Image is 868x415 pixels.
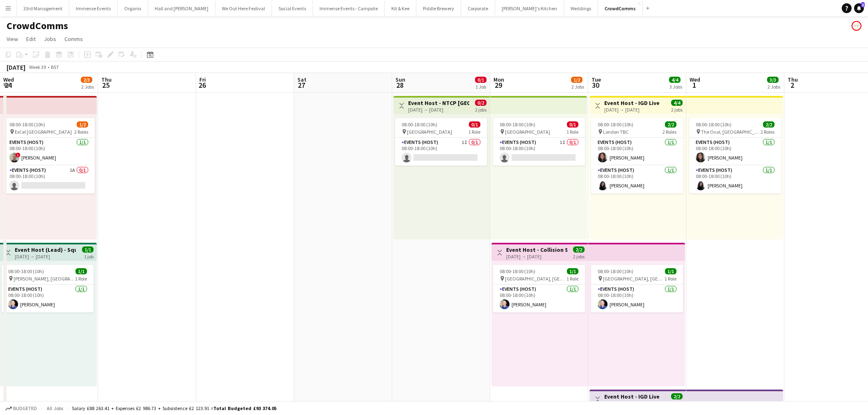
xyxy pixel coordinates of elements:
[493,285,585,312] app-card-role: Events (Host)1/108:00-18:00 (10h)[PERSON_NAME]
[506,246,567,253] h3: Event Host - Collision Series
[767,84,780,90] div: 2 Jobs
[75,268,87,274] span: 1/1
[44,35,56,43] span: Jobs
[564,0,598,16] button: Weddings
[74,129,88,135] span: 2 Roles
[493,118,585,166] app-job-card: 08:00-18:00 (10h)0/1 [GEOGRAPHIC_DATA]1 RoleEvents (Host)1I0/108:00-18:00 (10h)
[45,405,65,411] span: All jobs
[788,76,798,83] span: Thu
[118,0,148,16] button: Organix
[591,166,683,194] app-card-role: Events (Host)1/108:00-18:00 (10h)[PERSON_NAME]
[101,76,112,83] span: Thu
[689,166,781,194] app-card-role: Events (Host)1/108:00-18:00 (10h)[PERSON_NAME]
[148,0,215,16] button: Hall and [PERSON_NAME]
[72,405,276,411] div: Salary £88 263.41 + Expenses £2 986.73 + Subsistence £2 123.91 =
[64,35,83,43] span: Comms
[591,118,683,194] app-job-card: 08:00-18:00 (10h)2/2 London TBC2 RolesEvents (Host)1/108:00-18:00 (10h)[PERSON_NAME]Events (Host)...
[603,276,665,282] span: [GEOGRAPHIC_DATA], [GEOGRAPHIC_DATA]
[591,265,683,312] div: 08:00-18:00 (10h)1/1 [GEOGRAPHIC_DATA], [GEOGRAPHIC_DATA]1 RoleEvents (Host)1/108:00-18:00 (10h)[...
[567,268,578,274] span: 1/1
[4,404,38,413] button: Budgeted
[394,80,405,90] span: 28
[81,77,92,83] span: 2/3
[761,129,774,135] span: 2 Roles
[23,34,39,44] a: Edit
[7,63,25,71] div: [DATE]
[313,0,385,16] button: Immense Events - Campsite
[75,276,87,282] span: 1 Role
[475,106,487,113] div: 2 jobs
[786,80,798,90] span: 2
[385,0,416,16] button: Kit & Kee
[3,76,14,83] span: Wed
[408,99,469,107] h3: Event Host - NTCP [GEOGRAPHIC_DATA]
[26,35,36,43] span: Edit
[51,64,59,70] div: BST
[82,246,94,253] span: 1/1
[669,77,681,83] span: 4/4
[689,118,781,194] app-job-card: 08:00-18:00 (10h)2/2 The Oval, [GEOGRAPHIC_DATA]2 RolesEvents (Host)1/108:00-18:00 (10h)[PERSON_N...
[493,265,585,312] app-job-card: 08:00-18:00 (10h)1/1 [GEOGRAPHIC_DATA], [GEOGRAPHIC_DATA]1 RoleEvents (Host)1/108:00-18:00 (10h)[...
[598,0,643,16] button: CrowdComms
[69,0,118,16] button: Immense Events
[591,138,683,166] app-card-role: Events (Host)1/108:00-18:00 (10h)[PERSON_NAME]
[598,268,633,274] span: 08:00-18:00 (10h)
[571,77,582,83] span: 1/2
[475,100,487,106] span: 0/2
[3,118,95,194] div: 08:00-18:00 (10h)1/2 ExCel [GEOGRAPHIC_DATA]2 RolesEvents (Host)1/108:00-18:00 (10h)![PERSON_NAME...
[297,76,306,83] span: Sat
[671,106,683,113] div: 2 jobs
[665,276,676,282] span: 1 Role
[17,0,69,16] button: 33rd Management
[861,2,865,7] span: 1
[689,138,781,166] app-card-role: Events (Host)1/108:00-18:00 (10h)[PERSON_NAME]
[402,121,437,128] span: 08:00-18:00 (10h)
[395,76,405,83] span: Sun
[591,285,683,312] app-card-role: Events (Host)1/108:00-18:00 (10h)[PERSON_NAME]
[475,84,486,90] div: 1 Job
[215,0,272,16] button: We Out Here Festival
[573,253,585,260] div: 2 jobs
[468,129,480,135] span: 1 Role
[84,253,94,260] div: 1 job
[566,129,578,135] span: 1 Role
[3,34,21,44] a: View
[213,405,276,411] span: Total Budgeted £93 374.05
[408,107,469,113] div: [DATE] → [DATE]
[272,0,313,16] button: Social Events
[696,121,731,128] span: 08:00-18:00 (10h)
[573,246,585,253] span: 2/2
[690,76,700,83] span: Wed
[416,0,461,16] button: Piddle Brewery
[571,84,584,90] div: 2 Jobs
[13,406,37,411] span: Budgeted
[505,276,566,282] span: [GEOGRAPHIC_DATA], [GEOGRAPHIC_DATA]
[567,121,578,128] span: 0/1
[41,34,59,44] a: Jobs
[671,100,683,106] span: 4/4
[395,118,487,166] app-job-card: 08:00-18:00 (10h)0/1 [GEOGRAPHIC_DATA]1 RoleEvents (Host)1I0/108:00-18:00 (10h)
[604,393,660,400] h3: Event Host - IGD Live
[688,80,700,90] span: 1
[767,77,779,83] span: 3/3
[14,276,75,282] span: [PERSON_NAME], [GEOGRAPHIC_DATA]
[7,35,18,43] span: View
[852,21,861,31] app-user-avatar: Event Temps
[598,121,633,128] span: 08:00-18:00 (10h)
[27,64,48,70] span: Week 39
[77,121,88,128] span: 1/2
[395,138,487,166] app-card-role: Events (Host)1I0/108:00-18:00 (10h)
[100,80,112,90] span: 25
[2,265,94,312] app-job-card: 08:00-18:00 (10h)1/1 [PERSON_NAME], [GEOGRAPHIC_DATA]1 RoleEvents (Host)1/108:00-18:00 (10h)[PERS...
[3,138,95,166] app-card-role: Events (Host)1/108:00-18:00 (10h)![PERSON_NAME]
[671,399,683,406] div: 2 jobs
[665,268,676,274] span: 1/1
[9,121,45,128] span: 08:00-18:00 (10h)
[669,84,682,90] div: 3 Jobs
[461,0,495,16] button: Corporate
[296,80,306,90] span: 27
